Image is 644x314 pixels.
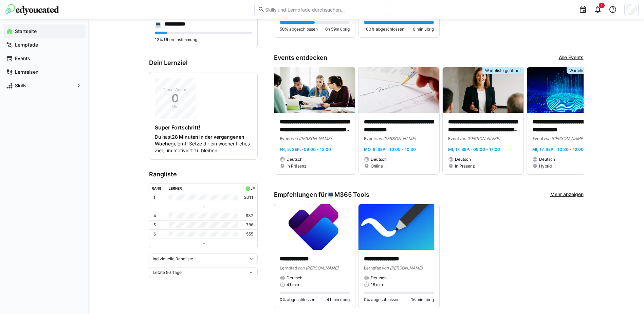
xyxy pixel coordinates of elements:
span: In Präsenz [455,163,475,169]
span: In Präsenz [287,163,307,169]
span: Deutsch [371,275,387,281]
span: Mo, 8. Sep. · 10:00 - 10:30 [364,147,416,152]
span: Event [532,136,543,141]
img: image [527,67,608,113]
h3: Events entdecken [274,54,327,62]
span: Lernpfad [280,265,297,271]
span: von [PERSON_NAME] [297,265,338,271]
input: Skills und Lernpfade durchsuchen… [264,6,386,13]
span: von [PERSON_NAME] [291,136,332,141]
span: Event [280,136,291,141]
div: 💻️ [327,191,369,198]
span: Warteliste geöffnet [569,68,605,73]
span: 6h 59m übrig [325,27,350,32]
span: Deutsch [455,157,471,162]
img: image [274,204,355,250]
span: Deutsch [287,275,302,281]
span: 41 min [287,282,299,287]
div: Rang [152,186,162,190]
div: LP [251,186,255,190]
img: image [358,67,439,113]
span: Lernpfad [364,265,382,271]
span: 1 [601,3,603,7]
img: image [443,67,523,113]
span: 16 min [371,282,383,287]
span: 0% abgeschlossen [364,297,400,302]
span: Mi, 17. Sep. · 10:30 - 12:00 [532,147,584,152]
h3: Empfehlungen für [274,191,369,198]
span: Event [364,136,375,141]
span: von [PERSON_NAME] [543,136,584,141]
span: Online [371,163,383,169]
span: Individuelle Rangliste [153,256,193,262]
span: M365 Tools [334,191,369,198]
a: Mehr anzeigen [550,191,584,198]
span: Fr, 5. Sep. · 09:00 - 13:00 [280,147,331,152]
p: 5 [153,222,156,228]
span: Mi, 17. Sep. · 09:00 - 17:00 [448,147,500,152]
h4: Super Fortschritt! [155,124,252,131]
span: 41 min übrig [327,297,350,302]
p: 6 [153,231,156,237]
span: Event [448,136,459,141]
p: 4 [153,213,156,219]
p: 2011 [244,195,253,200]
span: Hybrid [539,163,552,169]
p: 932 [246,213,253,219]
span: 0% abgeschlossen [280,297,315,302]
span: 0 min übrig [413,27,434,32]
span: von [PERSON_NAME] [375,136,416,141]
div: Lerner [169,186,182,190]
h3: Rangliste [149,171,258,178]
span: 16 min übrig [411,297,434,302]
span: Letzte 90 Tage [153,270,182,275]
span: von [PERSON_NAME] [382,265,423,271]
div: 💻️ [155,21,162,28]
span: Warteliste geöffnet [485,68,521,73]
p: 555 [246,231,253,237]
span: Deutsch [539,157,555,162]
img: image [358,204,439,250]
strong: 28 Minuten in der vergangenen Woche [155,134,244,146]
p: Du hast gelernt! Setze dir ein wöchentliches Ziel, um motiviert zu bleiben. [155,134,252,154]
span: Deutsch [287,157,302,162]
p: 786 [246,222,253,228]
span: 50% abgeschlossen [280,27,318,32]
p: 13% Übereinstimmung [155,37,252,42]
h3: Dein Lernziel [149,59,258,67]
a: Alle Events [559,54,584,62]
span: von [PERSON_NAME] [459,136,500,141]
span: 100% abgeschlossen [364,27,404,32]
img: image [274,67,355,113]
p: 1 [153,195,155,200]
span: Deutsch [371,157,387,162]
